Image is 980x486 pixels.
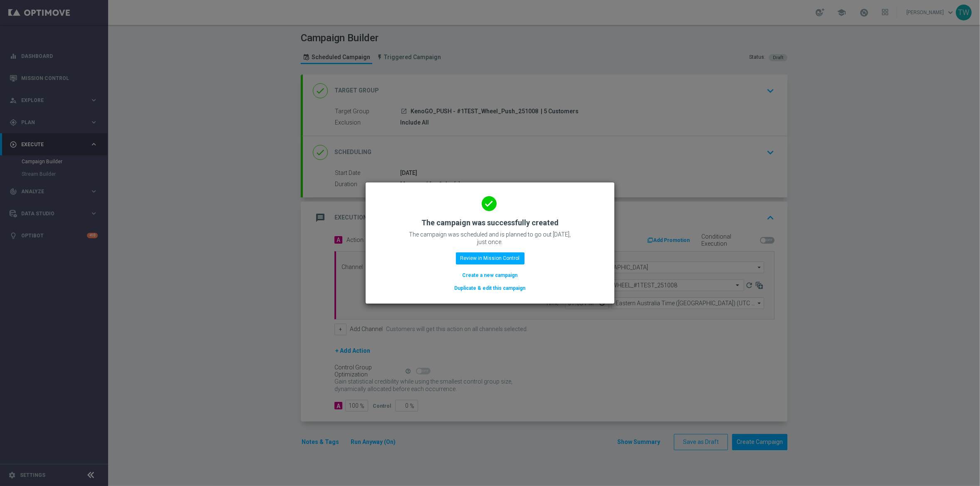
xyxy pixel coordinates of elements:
button: Duplicate & edit this campaign [454,284,527,293]
button: Review in Mission Control [456,252,525,264]
h2: The campaign was successfully created [421,218,559,228]
p: The campaign was scheduled and is planned to go out [DATE], just once. [407,231,573,246]
i: done [482,196,497,211]
button: Create a new campaign [462,271,519,280]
